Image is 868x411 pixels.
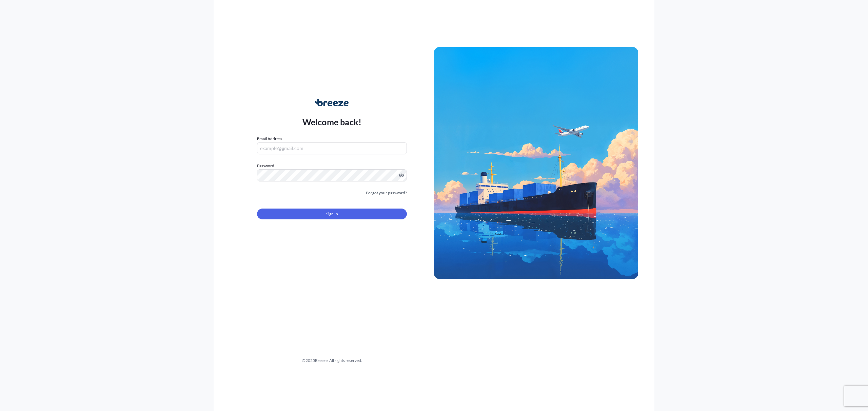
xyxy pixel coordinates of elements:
div: © 2025 Breeze. All rights reserved. [230,357,434,364]
a: Forgot your password? [366,190,407,196]
p: Welcome back! [302,116,362,127]
label: Email Address [257,135,282,142]
img: Ship illustration [434,47,638,279]
input: example@gmail.com [257,142,407,154]
span: Sign In [326,211,338,217]
label: Password [257,163,407,169]
button: Show password [399,173,404,178]
button: Sign In [257,209,407,219]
